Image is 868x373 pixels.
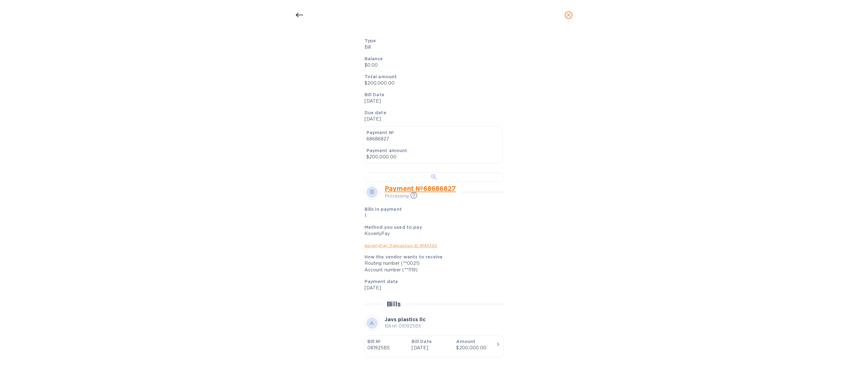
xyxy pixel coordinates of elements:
b: Bill Date [412,339,431,344]
p: Processing [385,193,409,199]
b: Bill № [367,339,381,344]
div: KoverlyPay [365,230,499,237]
p: [DATE] [365,116,499,122]
b: JL [370,321,375,325]
h2: Bills [387,300,401,308]
p: $200,000.00 [366,154,499,160]
button: close [561,8,576,23]
b: Due date [365,110,386,115]
b: Payment № [366,130,394,135]
a: KoverlyPay Transaction ID № 45330 [365,243,437,248]
div: $200,000.00 [456,345,496,351]
b: Payment amount [366,148,407,153]
b: Total amount [365,74,397,79]
p: [DATE] [365,98,499,104]
div: Account number (**1119) [365,267,499,273]
p: 68686827 [366,136,499,142]
b: Bills in payment [365,207,402,212]
b: Type [365,38,376,43]
p: Bill № 081925BS [385,323,425,329]
b: How the vendor wants to receive [365,254,443,259]
b: Amount [456,339,475,344]
p: 081925BS [367,345,407,351]
p: Bill [365,44,499,50]
p: $0.00 [365,62,499,68]
div: Routing number (**0021) [365,260,499,267]
b: Bill Date [365,92,384,97]
b: Balance [365,56,383,61]
button: Bill №081925BSBill Date[DATE]Amount$200,000.00 [365,335,504,357]
b: Payment date [365,279,398,284]
p: $200,000.00 [365,80,499,86]
b: Javs plastics llc [385,317,425,323]
a: Payment № 68686827 [385,185,456,192]
b: Method you used to pay [365,225,422,230]
p: [DATE] [412,345,451,351]
p: [DATE] [365,285,499,291]
p: 1 [365,212,454,219]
